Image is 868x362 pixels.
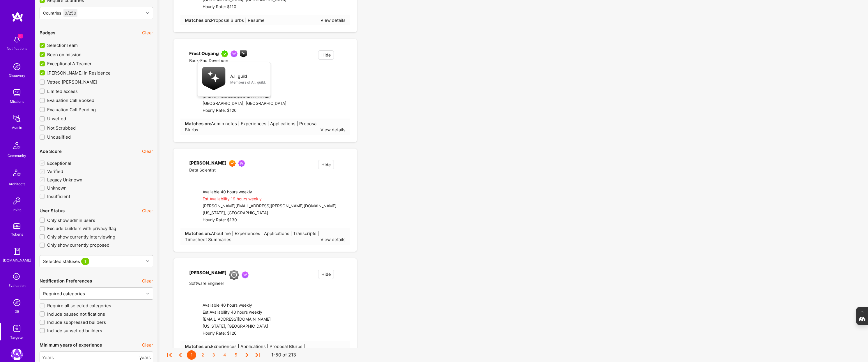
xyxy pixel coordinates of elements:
div: Data Scientist [189,167,247,174]
img: tokens [13,223,20,229]
div: Hourly Rate: $130 [203,217,336,224]
button: Clear [142,30,153,36]
div: [DOMAIN_NAME] [3,257,31,263]
span: About me | Experiences | Applications | Transcripts | Timesheet Summaries [185,231,319,242]
span: Only show currently interviewing [47,234,115,240]
strong: Matches on: [185,231,211,236]
div: View details [320,17,346,23]
i: icon Chevron [146,12,149,15]
img: A.I. guild [202,67,226,90]
span: Verified [47,168,63,174]
img: A.Team: Leading A.Team's Marketing & DemandGen [11,349,23,360]
div: DB [15,308,20,315]
div: Selected statuses [42,257,92,266]
div: Est Availability 19 hours weekly [203,196,336,203]
div: [US_STATE], [GEOGRAPHIC_DATA] [203,210,336,217]
div: Members of A.I. guild. [230,79,266,85]
div: Required categories [42,289,86,298]
div: [EMAIL_ADDRESS][DOMAIN_NAME] [203,316,274,323]
span: Exclude builders with privacy flag [47,225,116,232]
span: Require all selected categories [47,303,111,309]
span: Experiences | Applications | Proposal Blurbs | Vetting Feedback | Transcripts [185,344,305,355]
div: Est Availability 40 hours weekly [203,309,274,316]
strong: Matches on: [185,344,211,349]
span: Evaluation Call Booked [47,97,94,103]
img: Invite [11,195,23,207]
div: Community [8,153,26,159]
strong: Matches on: [185,121,211,126]
span: [PERSON_NAME] in Residence [47,70,111,76]
div: Software Engineer [189,280,251,287]
img: Exceptional A.Teamer [229,160,236,167]
strong: Matches on: [185,17,211,23]
div: Notification Preferences [40,278,92,284]
i: icon SelectionTeam [11,271,22,282]
div: [US_STATE], [GEOGRAPHIC_DATA] [203,323,274,330]
div: Ace Score [40,148,62,154]
div: Architects [9,181,25,187]
button: Clear [142,208,153,214]
div: [GEOGRAPHIC_DATA], [GEOGRAPHIC_DATA] [203,100,286,107]
span: years [139,354,151,361]
button: Clear [142,342,153,348]
div: Available 40 hours weekly [203,302,274,309]
span: Include sunsetted builders [47,328,102,334]
img: guide book [11,246,23,257]
div: Hourly Rate: $120 [203,107,286,114]
span: Exceptional A.Teamer [47,61,92,67]
div: User Status [40,208,65,214]
img: Skill Targeter [11,323,23,334]
i: icon linkedIn [189,175,194,179]
i: icon EmptyStar [341,50,346,55]
img: Community [10,139,24,153]
button: Hide [318,160,334,169]
span: SelectionTeam [47,42,78,48]
div: Notifications [7,45,27,52]
img: bell [11,34,23,45]
i: icon Chevron [146,260,149,263]
div: Targeter [10,334,24,340]
div: Missions [10,98,24,105]
i: icon linkedIn [189,288,194,293]
div: Minimum years of experience [40,342,102,348]
div: 5 [231,350,240,360]
div: Evaluation [8,282,26,289]
div: Hourly Rate: $120 [203,330,274,337]
span: Vetted [PERSON_NAME] [47,79,97,85]
span: Been on mission [47,52,82,58]
span: Evaluation Call Pending [47,107,96,113]
span: Limited access [47,88,78,94]
span: 1 [81,258,89,265]
div: [PERSON_NAME] [189,270,226,280]
span: Not Scrubbed [47,125,76,131]
div: A.I. guild [230,73,247,79]
span: Only show currently proposed [47,242,109,248]
button: Hide [318,270,334,279]
span: Unqualified [47,134,71,140]
div: 4 [220,350,229,360]
span: Include suppressed builders [47,319,106,325]
button: Clear [142,148,153,154]
div: View details [320,236,346,243]
div: Back-End Developer [189,57,247,64]
div: View details [320,127,346,133]
button: Clear [142,278,153,284]
span: Exceptional [47,160,71,166]
img: logo [12,12,23,22]
button: Hide [318,50,334,60]
i: icon Chevron [146,292,149,295]
div: Invite [13,207,22,213]
span: Proposal Blurbs | Resume [211,17,265,23]
a: A.Team: Leading A.Team's Marketing & DemandGen [10,349,24,360]
div: Available 40 hours weekly [203,189,336,196]
img: discovery [11,61,23,73]
span: Unknown [47,185,67,191]
i: icon EmptyStar [341,270,346,274]
span: Unvetted [47,116,66,122]
span: Only show admin users [47,217,95,223]
img: teamwork [11,87,23,98]
div: Hourly Rate: $110 [203,3,286,10]
img: Admin Search [11,297,23,308]
span: Legacy Unknown [47,177,82,183]
img: Been on Mission [231,50,238,57]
